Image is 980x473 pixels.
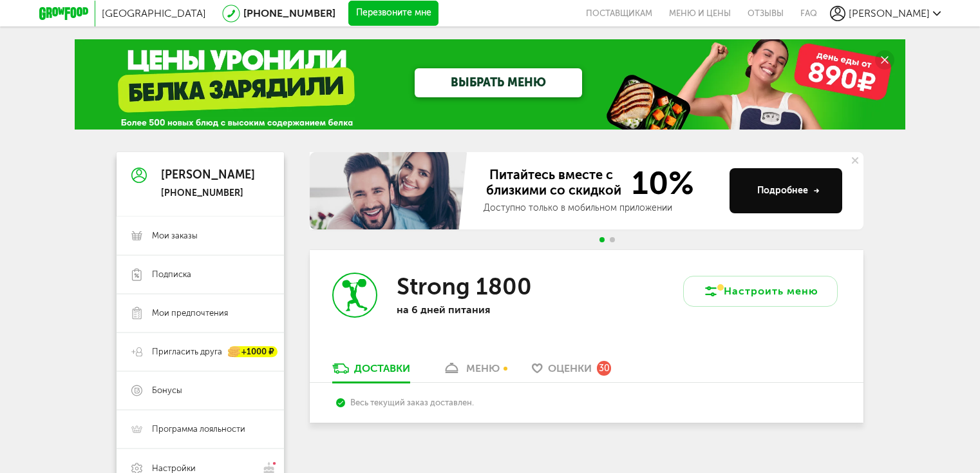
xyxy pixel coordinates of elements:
[152,269,191,280] span: Подписка
[229,347,278,358] div: +1000 ₽
[152,230,198,242] span: Мои заказы
[326,362,417,382] a: Доставки
[243,7,335,19] a: [PHONE_NUMBER]
[397,304,564,316] p: на 6 дней питания
[599,237,605,242] span: Go to slide 1
[152,307,228,319] span: Мои предпочтения
[683,276,838,307] button: Настроить меню
[348,1,438,26] button: Перезвоните мне
[117,217,284,255] a: Мои заказы
[117,255,284,294] a: Подписка
[730,168,842,213] button: Подробнее
[117,410,284,449] a: Программа лояльности
[152,346,222,358] span: Пригласить друга
[624,167,694,199] span: 10%
[161,188,255,199] div: [PHONE_NUMBER]
[415,68,582,97] a: ВЫБРАТЬ МЕНЮ
[336,398,836,407] div: Весь текущий заказ доставлен.
[117,333,284,371] a: Пригласить друга +1000 ₽
[354,362,410,374] div: Доставки
[102,7,206,19] span: [GEOGRAPHIC_DATA]
[525,362,617,382] a: Оценки 30
[597,361,611,375] div: 30
[397,273,532,300] h3: Strong 1800
[117,294,284,333] a: Мои предпочтения
[757,184,820,197] div: Подробнее
[466,362,500,374] div: меню
[484,167,624,199] span: Питайтесь вместе с близкими со скидкой
[152,423,245,435] span: Программа лояльности
[117,371,284,410] a: Бонусы
[548,362,592,374] span: Оценки
[849,7,930,19] span: [PERSON_NAME]
[484,202,719,215] div: Доступно только в мобильном приложении
[436,362,506,382] a: меню
[161,169,255,182] div: [PERSON_NAME]
[610,237,615,242] span: Go to slide 2
[310,152,471,229] img: family-banner.579af9d.jpg
[152,385,182,396] span: Бонусы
